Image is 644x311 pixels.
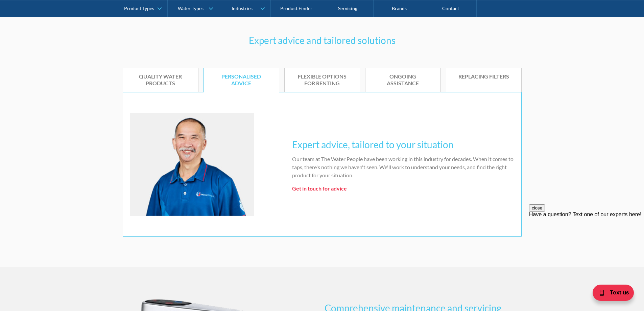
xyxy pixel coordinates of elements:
div: Flexible options for renting [295,73,350,87]
div: Industries [232,5,253,11]
h3: Expert advice, tailored to your situation [292,137,514,152]
iframe: podium webchat widget prompt [529,204,644,286]
div: Water Types [178,5,204,11]
div: Replacing Filters [456,73,511,80]
div: Quality water products [133,73,188,87]
img: Personalised advice [130,113,255,216]
h3: Expert advice and tailored solutions [123,33,522,47]
div: Product Types [124,5,154,11]
div: Ongoing assistance [376,73,430,87]
p: Our team at The Water People have been working in this industry for decades. When it comes to tap... [292,155,514,179]
div: Personalised advice [214,73,269,87]
iframe: podium webchat widget bubble [576,277,644,311]
a: Get in touch for advice [292,185,347,192]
